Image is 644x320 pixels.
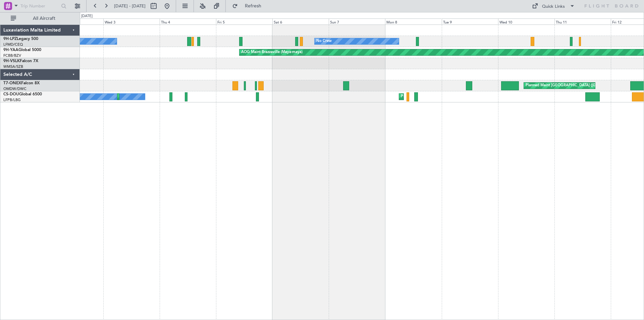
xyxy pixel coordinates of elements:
a: T7-ONEXFalcon 8X [3,81,40,85]
a: 9H-VSLKFalcon 7X [3,59,38,63]
a: 9H-YAAGlobal 5000 [3,48,41,52]
button: Refresh [229,1,269,11]
div: Tue 9 [442,18,498,25]
a: LFPB/LBG [3,97,21,102]
div: Wed 3 [103,18,160,25]
span: 9H-LPZ [3,37,17,41]
a: 9H-LPZLegacy 500 [3,37,38,41]
button: Quick Links [529,1,578,11]
div: Planned Maint [GEOGRAPHIC_DATA] ([GEOGRAPHIC_DATA]) [119,92,225,102]
div: Sun 7 [329,18,385,25]
span: Refresh [239,4,267,8]
div: Mon 8 [385,18,441,25]
span: CS-DOU [3,92,19,96]
div: Thu 4 [160,18,216,25]
a: LFMD/CEQ [3,42,23,47]
div: AOG Maint Brazzaville (Maya-maya) [241,47,303,57]
div: No Crew [316,36,332,46]
span: T7-ONEX [3,81,21,85]
a: OMDW/DWC [3,86,26,91]
div: [DATE] [81,13,93,19]
div: Wed 10 [498,18,554,25]
a: WMSA/SZB [3,64,23,69]
span: All Aircraft [17,16,71,21]
div: Sat 6 [272,18,329,25]
input: Trip Number [20,1,59,11]
div: Planned Maint [GEOGRAPHIC_DATA] ([GEOGRAPHIC_DATA]) [526,81,631,91]
button: All Aircraft [7,13,73,24]
div: Thu 11 [554,18,611,25]
div: Quick Links [542,3,565,10]
span: 9H-VSLK [3,59,20,63]
div: Planned Maint [GEOGRAPHIC_DATA] ([GEOGRAPHIC_DATA]) [401,92,506,102]
div: Fri 5 [216,18,272,25]
span: [DATE] - [DATE] [114,3,146,9]
span: 9H-YAA [3,48,18,52]
a: CS-DOUGlobal 6500 [3,92,42,96]
a: FCBB/BZV [3,53,21,58]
